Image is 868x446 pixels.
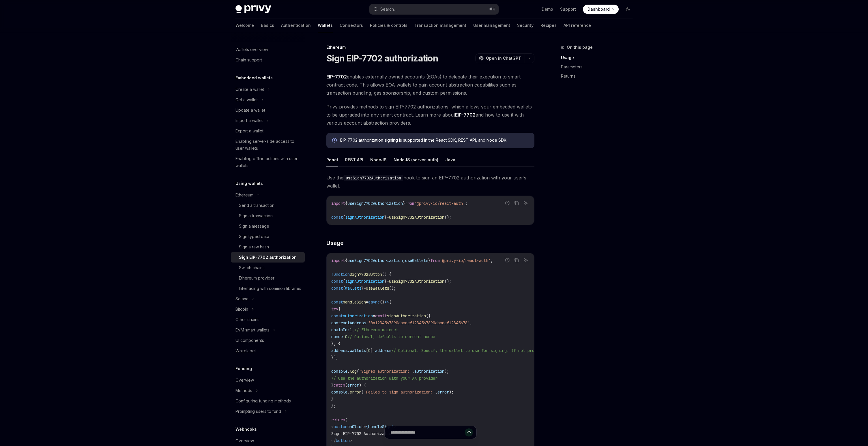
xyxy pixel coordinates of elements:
span: onClick [347,424,364,429]
a: UI components [231,335,305,346]
span: wallets [345,286,361,291]
img: dark logo [235,5,271,13]
span: useSign7702Authorization [347,201,403,206]
button: Report incorrect code [504,256,511,264]
span: address: [331,348,350,353]
span: 0 [345,334,347,339]
div: UI components [235,337,264,344]
div: Enabling offline actions with user wallets [235,155,301,169]
h5: Funding [235,365,252,372]
div: Sign a raw hash [239,243,269,250]
button: Java [445,153,455,166]
span: ]. [371,348,375,353]
span: ); [449,389,454,395]
a: Welcome [235,18,254,32]
span: from [431,258,440,263]
span: console [331,389,347,395]
a: EIP-7702 [455,112,476,118]
span: ({ [426,313,431,318]
span: . [347,369,350,374]
span: 1 [350,327,352,332]
a: Authentication [281,18,311,32]
span: async [368,299,380,305]
a: Sign a transaction [231,211,305,221]
a: Enabling server-side access to user wallets [231,136,305,153]
span: useSign7702Authorization [347,258,403,263]
h5: Embedded wallets [235,74,273,81]
div: Import a wallet [235,117,263,124]
span: ); [444,369,449,374]
span: enables externally owned accounts (EOAs) to delegate their execution to smart contract code. This... [326,73,534,97]
span: ⌘ K [489,7,495,12]
div: Sign a message [239,223,269,230]
span: ( [345,383,347,388]
span: ( [357,369,359,374]
div: Enabling server-side access to user wallets [235,138,301,152]
span: , [412,369,414,374]
span: . [347,389,350,395]
span: { [343,286,345,291]
span: signAuthorization [387,313,426,318]
div: Whitelabel [235,347,256,354]
span: } [331,396,334,402]
button: Ask AI [522,199,530,207]
span: // Optional: Specify the wallet to use for signing. If not provided, the first wallet will be used. [391,348,620,353]
span: useWallets [405,258,428,263]
span: wallets [350,348,366,353]
div: Configuring funding methods [235,398,291,404]
span: log [350,369,357,374]
button: Ask AI [522,256,530,264]
span: { [343,279,345,284]
button: REST API [345,153,363,166]
span: authorization [414,369,444,374]
a: Basics [261,18,274,32]
div: Bitcoin [235,306,248,313]
span: await [375,313,387,318]
a: Whitelabel [231,346,305,356]
span: ( [345,417,347,422]
span: useWallets [366,286,389,291]
a: API reference [564,18,591,32]
a: Sign a message [231,221,305,231]
span: // Optional, defaults to current nonce [347,334,435,339]
span: Sign7702Button [350,272,382,277]
a: Connectors [340,18,363,32]
a: Parameters [561,62,637,72]
a: Recipes [540,18,557,32]
span: , [403,258,405,263]
a: Send a transaction [231,200,305,211]
span: Open in ChatGPT [486,55,521,61]
button: Search...⌘K [369,4,499,14]
div: EIP-7702 authorization signing is supported in the React SDK, REST API, and Node SDK. [340,137,529,144]
span: console [331,369,347,374]
span: = [387,215,389,220]
span: 'Failed to sign authorization:' [364,389,435,395]
a: Transaction management [414,18,466,32]
button: Send message [465,428,473,436]
button: Copy the contents from the code block [513,256,520,264]
span: { [345,201,347,206]
span: function [331,272,350,277]
span: () { [382,272,391,277]
span: contractAddress: [331,320,368,325]
h5: Using wallets [235,180,263,187]
div: Methods [235,387,252,394]
span: authorization [343,313,373,318]
div: EVM smart wallets [235,327,270,333]
span: } [428,258,431,263]
span: const [331,279,343,284]
h1: Sign EIP-7702 authorization [326,53,438,63]
span: (); [444,215,451,220]
span: { [345,258,347,263]
div: Solana [235,295,248,302]
a: Demo [542,6,553,12]
span: address [375,348,391,353]
span: const [331,299,343,305]
span: , [470,320,472,325]
span: Use the hook to sign an EIP-7702 authorization with your user’s wallet. [326,174,534,190]
a: User management [473,18,510,32]
span: '0x1234567890abcdef1234567890abcdef12345678' [368,320,470,325]
span: nonce: [331,334,345,339]
button: NodeJS (server-auth) [394,153,438,166]
span: ; [465,201,467,206]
